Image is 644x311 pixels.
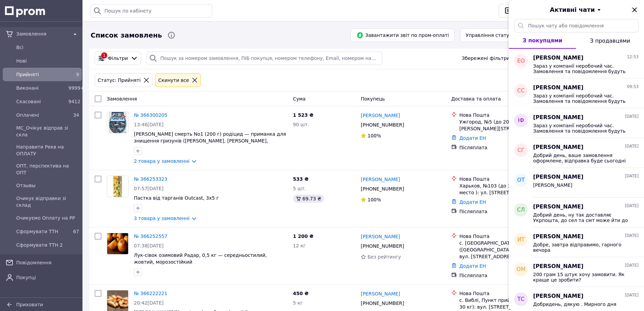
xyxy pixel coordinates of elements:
[509,198,644,227] button: СЛ[PERSON_NAME][DATE]Добрий день, ну так доставляє Укрпошта, до сел та смт може йти до неділі пос...
[590,38,630,44] span: З продавцями
[509,138,644,168] button: сг[PERSON_NAME][DATE]Добрий день, ваше замовлення оформлене, відправка буде сьогодні
[459,208,554,215] div: Післяплата
[533,182,572,188] span: [PERSON_NAME]
[509,49,644,79] button: ЕО[PERSON_NAME]12:53Зараз у компанії неробочий час. Замовлення та повідомлення будуть оброблені з...
[509,257,644,287] button: ОМ[PERSON_NAME][DATE]200 грам 15 штук хочу замовити. Як краще це зробити?
[517,57,525,65] span: ЕО
[459,135,486,141] a: Додати ЕН
[625,173,639,179] span: [DATE]
[16,274,79,281] span: Покупці
[361,186,404,192] span: [PHONE_NUMBER]
[108,55,128,62] span: Фільтри
[293,195,324,203] div: 69.73 ₴
[73,229,79,234] span: 67
[16,71,66,78] span: Прийняті
[16,30,68,37] span: Замовлення
[460,28,527,42] button: Управління статусами
[499,4,530,18] button: Чат
[459,263,486,269] a: Додати ЕН
[134,195,219,201] span: Пастка від тарганів Outcast, 3x5 г
[16,259,79,266] span: Повідомлення
[509,108,644,138] button: ІФ[PERSON_NAME][DATE]Зараз у компанії неробочий час. Замовлення та повідомлення будуть оброблені ...
[16,195,79,208] span: Очикує відправки зі склад
[630,6,639,14] button: Закрити
[293,96,306,102] span: Cума
[16,162,79,176] span: ОПТ, перспектива на ОПТ
[518,147,525,154] span: сг
[107,112,128,133] img: Фото товару
[293,243,306,248] span: 12 кг
[459,233,554,240] div: Нова Пошта
[533,212,629,223] span: Добрий день, ну так доставляє Укрпошта, до сел та смт може йти до неділі посилка
[625,203,639,209] span: [DATE]
[134,122,164,127] span: 13:46[DATE]
[533,153,629,163] span: Добрий день, ваше замовлення оформлене, відправка буде сьогодні
[367,254,401,260] span: Без рейтингу
[509,168,644,198] button: ОТ[PERSON_NAME][DATE][PERSON_NAME]
[533,302,616,307] span: Добридень, дякую . Мирного дня
[16,58,79,64] span: Нові
[134,131,286,150] span: [PERSON_NAME] смерть No1 (200 г) родіцид — приманка для знищення гризунів ([PERSON_NAME], [PERSON...
[134,186,164,191] span: 07:57[DATE]
[514,19,639,32] input: Пошук чату або повідомлення
[533,292,583,300] span: [PERSON_NAME]
[459,144,554,151] div: Післяплата
[293,186,306,191] span: 5 шт.
[293,300,303,306] span: 5 кг
[533,233,583,241] span: [PERSON_NAME]
[134,243,164,248] span: 07:38[DATE]
[76,72,79,77] span: 9
[533,93,629,104] span: Зараз у компанії неробочий час. Замовлення та повідомлення будуть оброблені з 08:00 найближчого р...
[517,236,525,244] span: ИТ
[157,76,190,84] div: Cкинути все
[533,143,583,151] span: [PERSON_NAME]
[533,203,583,211] span: [PERSON_NAME]
[550,5,595,14] span: Активні чати
[293,291,309,296] span: 450 ₴
[96,76,142,84] div: Статус: Прийняті
[134,216,190,221] a: 3 товара у замовленні
[533,242,629,253] span: Добре, завтра відправимо, гарного вечора
[528,5,625,14] button: Активні чати
[361,290,400,297] a: [PERSON_NAME]
[517,176,525,184] span: ОТ
[523,37,563,44] span: З покупцями
[16,143,79,157] span: Направити Рекв на ОПЛАТУ
[517,206,525,214] span: СЛ
[293,176,309,182] span: 533 ₴
[91,30,162,40] span: Список замовлень
[68,99,80,104] span: 9412
[533,84,583,92] span: [PERSON_NAME]
[293,112,314,118] span: 1 523 ₴
[459,112,554,118] div: Нова Пошта
[533,54,583,62] span: [PERSON_NAME]
[459,240,554,260] div: с. [GEOGRAPHIC_DATA] ([GEOGRAPHIC_DATA].), №1 (до 30 кг): вул. [STREET_ADDRESS]
[107,176,128,197] img: Фото товару
[73,112,79,118] span: 34
[361,96,385,102] span: Покупець
[625,143,639,149] span: [DATE]
[16,125,79,138] span: МС_Очікує відправ зі скла
[134,252,267,265] a: Лук-сівок озимовий Радар, 0,5 кг — середньостилий, жовтий, морозостійкий
[361,112,400,119] a: [PERSON_NAME]
[459,272,554,279] div: Післяплата
[451,96,501,102] span: Доставка та оплата
[533,63,629,74] span: Зараз у компанії неробочий час. Замовлення та повідомлення будуть оброблені з 08:00 найближчого р...
[134,158,190,164] a: 2 товара у замовленні
[293,234,314,239] span: 1 200 ₴
[509,227,644,257] button: ИТ[PERSON_NAME][DATE]Добре, завтра відправимо, гарного вечора
[361,122,404,128] span: [PHONE_NUMBER]
[625,233,639,239] span: [DATE]
[361,176,400,183] a: [PERSON_NAME]
[627,54,639,60] span: 12:53
[518,117,524,125] span: ІФ
[625,263,639,268] span: [DATE]
[16,228,66,235] span: Сформувати ТТН
[509,79,644,108] button: СС[PERSON_NAME]09:53Зараз у компанії неробочий час. Замовлення та повідомлення будуть оброблені з...
[533,173,583,181] span: [PERSON_NAME]
[134,234,167,239] a: № 366252557
[16,112,66,118] span: Оплачені
[351,28,455,42] button: Завантажити звіт по пром-оплаті
[16,302,43,307] span: Приховати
